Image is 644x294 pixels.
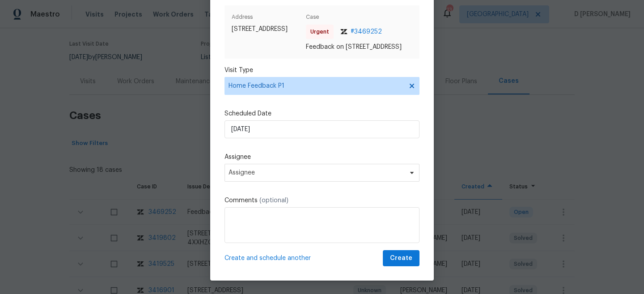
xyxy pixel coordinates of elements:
[390,253,412,264] span: Create
[232,13,302,25] span: Address
[225,153,419,162] label: Assignee
[259,197,288,204] span: (optional)
[225,66,419,75] label: Visit Type
[232,25,302,34] span: [STREET_ADDRESS]
[306,43,412,51] span: Feedback on [STREET_ADDRESS]
[310,27,333,36] span: Urgent
[351,27,382,36] span: # 3469252
[306,13,412,25] span: Case
[383,250,419,267] button: Create
[340,29,347,34] img: Zendesk Logo Icon
[225,109,419,118] label: Scheduled Date
[229,169,404,176] span: Assignee
[229,81,402,90] span: Home Feedback P1
[225,254,311,263] span: Create and schedule another
[225,120,419,138] input: M/D/YYYY
[225,196,419,205] label: Comments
